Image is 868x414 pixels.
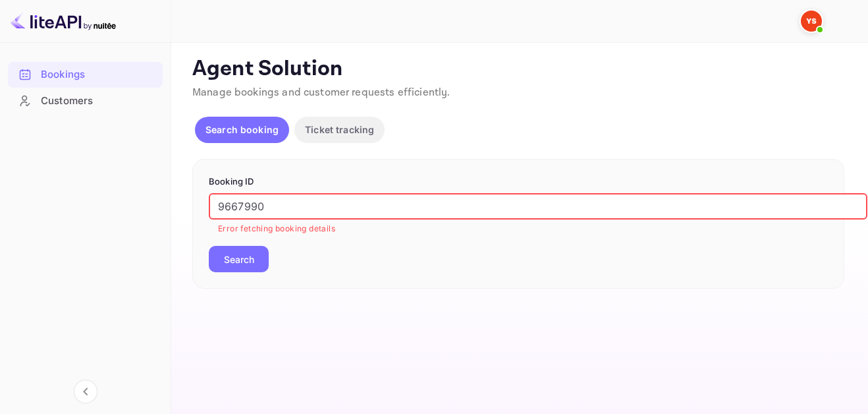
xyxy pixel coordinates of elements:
[41,67,156,82] div: Bookings
[192,86,450,100] span: Manage bookings and customer requests efficiently.
[74,380,97,403] button: Collapse navigation
[209,175,828,189] p: Booking ID
[11,11,116,32] img: LiteAPI logo
[8,88,163,113] a: Customers
[205,123,279,136] p: Search booking
[192,56,844,82] p: Agent Solution
[41,94,156,109] div: Customers
[8,88,163,114] div: Customers
[209,193,867,220] input: Enter Booking ID (e.g., 63782194)
[218,222,858,235] p: Error fetching booking details
[801,11,822,32] img: Yandex Support
[8,62,163,86] a: Bookings
[8,62,163,88] div: Bookings
[305,123,374,136] p: Ticket tracking
[209,246,269,272] button: Search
